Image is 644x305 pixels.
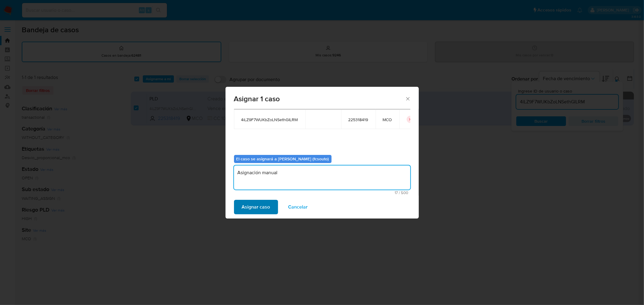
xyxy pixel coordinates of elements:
button: Cerrar ventana [405,96,410,101]
button: Cancelar [280,200,316,214]
span: Máximo 500 caracteres [236,191,409,195]
div: assign-modal [226,87,419,219]
textarea: Asignación manual [234,165,410,190]
button: icon-button [407,116,414,123]
button: Asignar caso [234,200,278,214]
span: Asignar caso [242,200,270,214]
b: El caso se asignará a [PERSON_NAME] (fcsouto) [236,156,329,162]
span: 4iLZ9F7WUKbZoLNSethGILRM [241,117,298,122]
span: 225318419 [348,117,368,122]
span: Asignar 1 caso [234,95,405,102]
span: MCO [383,117,392,122]
span: Cancelar [288,200,308,214]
